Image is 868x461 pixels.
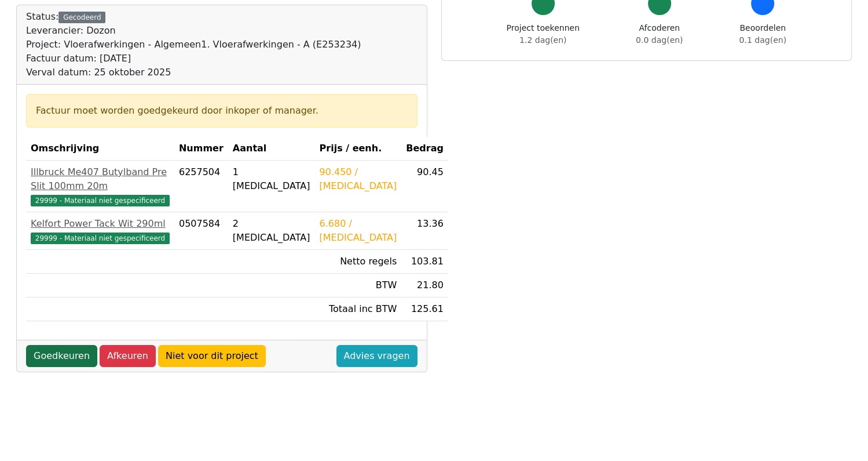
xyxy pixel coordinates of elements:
[336,345,417,367] a: Advies vragen
[26,345,97,367] a: Goedkeuren
[401,250,448,274] td: 103.81
[174,161,228,212] td: 6257504
[401,212,448,250] td: 13.36
[26,38,361,52] div: Project: Vloerafwerkingen - Algemeen1. Vloerafwerkingen - A (E253234)
[36,104,408,118] div: Factuur moet worden goedgekeurd door inkoper of manager.
[401,161,448,212] td: 90.45
[31,165,170,193] div: Illbruck Me407 Butylband Pre Slit 100mm 20m
[636,22,683,46] div: Afcoderen
[233,217,310,245] div: 2 [MEDICAL_DATA]
[58,12,105,23] div: Gecodeerd
[31,217,170,231] div: Kelfort Power Tack Wit 290ml
[320,217,397,245] div: 6.680 / [MEDICAL_DATA]
[315,250,402,274] td: Netto regels
[315,137,402,161] th: Prijs / eenh.
[401,274,448,297] td: 21.80
[228,137,315,161] th: Aantal
[507,22,580,46] div: Project toekennen
[26,24,361,38] div: Leverancier: Dozon
[636,35,683,45] span: 0.0 dag(en)
[519,35,566,45] span: 1.2 dag(en)
[26,137,174,161] th: Omschrijving
[233,165,310,193] div: 1 [MEDICAL_DATA]
[100,345,156,367] a: Afkeuren
[31,233,170,244] span: 29999 - Materiaal niet gespecificeerd
[174,137,228,161] th: Nummer
[401,137,448,161] th: Bedrag
[174,212,228,250] td: 0507584
[31,195,170,206] span: 29999 - Materiaal niet gespecificeerd
[31,217,170,245] a: Kelfort Power Tack Wit 290ml29999 - Materiaal niet gespecificeerd
[739,35,786,45] span: 0.1 dag(en)
[315,274,402,297] td: BTW
[739,22,786,46] div: Beoordelen
[26,10,361,79] div: Status:
[401,297,448,321] td: 125.61
[31,165,170,207] a: Illbruck Me407 Butylband Pre Slit 100mm 20m29999 - Materiaal niet gespecificeerd
[158,345,266,367] a: Niet voor dit project
[26,66,361,79] div: Verval datum: 25 oktober 2025
[26,52,361,66] div: Factuur datum: [DATE]
[315,297,402,321] td: Totaal inc BTW
[320,165,397,193] div: 90.450 / [MEDICAL_DATA]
